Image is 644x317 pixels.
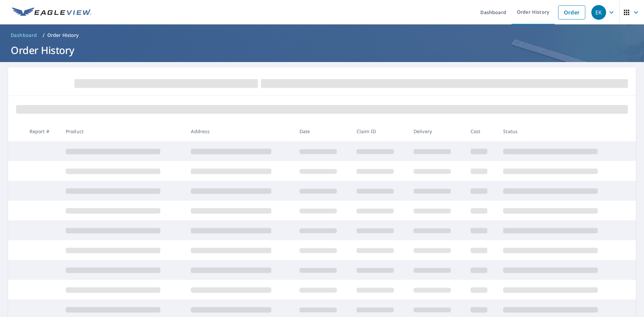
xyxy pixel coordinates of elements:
th: Cost [465,121,498,141]
span: Dashboard [11,32,37,39]
p: Order History [47,32,79,39]
th: Product [60,121,185,141]
th: Report # [24,121,60,141]
div: EK [591,5,606,20]
th: Claim ID [351,121,408,141]
th: Status [498,121,623,141]
th: Date [294,121,351,141]
th: Address [185,121,294,141]
nav: breadcrumb [8,30,636,41]
img: EV Logo [12,7,91,17]
th: Delivery [408,121,465,141]
a: Order [558,5,585,19]
a: Dashboard [8,30,40,41]
li: / [43,31,45,39]
h1: Order History [8,43,636,57]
